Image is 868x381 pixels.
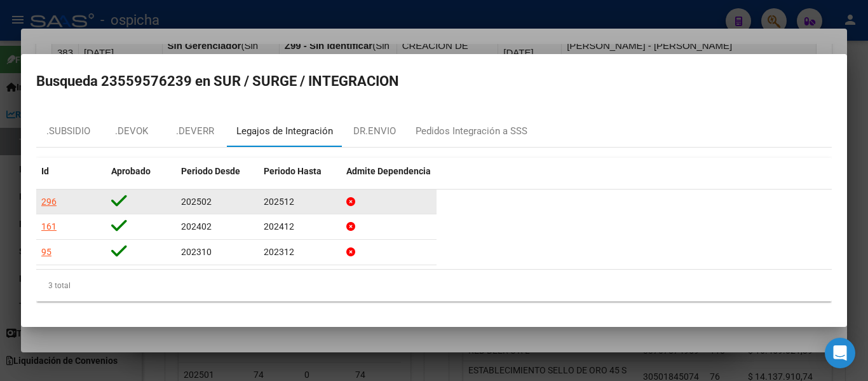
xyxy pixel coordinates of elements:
[176,124,214,139] div: .DEVERR
[416,124,527,139] div: Pedidos Integración a SSS
[41,195,57,209] div: 296
[36,270,832,301] div: 3 total
[236,124,333,139] div: Legajos de Integración
[41,219,57,234] div: 161
[36,158,106,185] datatable-header-cell: Id
[115,124,148,139] div: .DEVOK
[264,221,294,232] span: 202412
[181,221,212,232] span: 202402
[46,124,90,139] div: .SUBSIDIO
[36,69,832,94] h2: Busqueda 23559576239 en SUR / SURGE / INTEGRACION
[264,197,294,207] span: 202512
[353,124,396,139] div: DR.ENVIO
[181,166,240,176] span: Periodo Desde
[41,166,49,176] span: Id
[181,197,212,207] span: 202502
[111,166,151,176] span: Aprobado
[106,158,176,185] datatable-header-cell: Aprobado
[346,166,431,176] span: Admite Dependencia
[181,247,212,257] span: 202310
[176,158,259,185] datatable-header-cell: Periodo Desde
[264,166,322,176] span: Periodo Hasta
[41,245,51,260] div: 95
[264,247,294,257] span: 202312
[259,158,341,185] datatable-header-cell: Periodo Hasta
[341,158,437,185] datatable-header-cell: Admite Dependencia
[825,338,855,368] div: Open Intercom Messenger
